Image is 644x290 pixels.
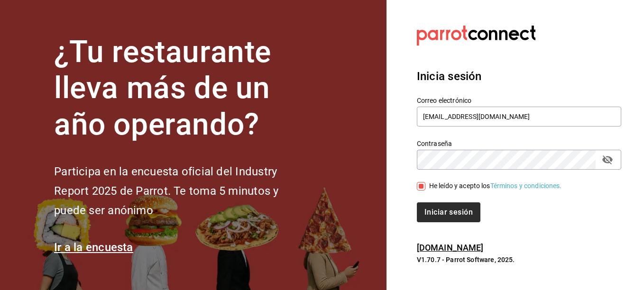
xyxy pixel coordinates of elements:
[54,241,133,254] a: Ir a la encuesta
[417,202,480,222] button: Iniciar sesión
[417,107,621,127] input: Ingresa tu correo electrónico
[417,243,484,253] a: [DOMAIN_NAME]
[599,152,616,168] button: passwordField
[417,68,621,85] h3: Inicia sesión
[429,181,562,191] div: He leído y acepto los
[490,182,562,190] a: Términos y condiciones.
[54,162,310,220] h2: Participa en la encuesta oficial del Industry Report 2025 de Parrot. Te toma 5 minutos y puede se...
[417,140,621,146] label: Contraseña
[417,255,621,264] p: V1.70.7 - Parrot Software, 2025.
[54,34,310,143] h1: ¿Tu restaurante lleva más de un año operando?
[417,97,621,103] label: Correo electrónico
